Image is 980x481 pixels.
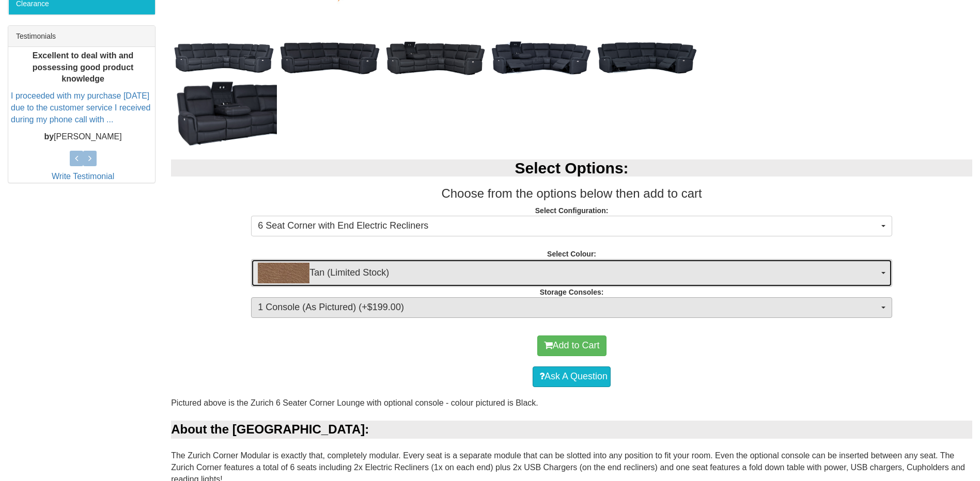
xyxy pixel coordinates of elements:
[251,259,892,287] button: Tan (Limited Stock)Tan (Limited Stock)
[535,206,609,215] strong: Select Configuration:
[533,366,611,387] a: Ask A Question
[547,250,596,258] strong: Select Colour:
[8,26,155,47] div: Testimonials
[258,219,879,233] span: 6 Seat Corner with End Electric Recliners
[258,263,879,283] span: Tan (Limited Stock)
[11,91,150,124] a: I proceeded with my purchase [DATE] due to the customer service I received during my phone call w...
[52,172,114,181] a: Write Testimonial
[171,187,972,200] h3: Choose from the options below then add to cart
[33,51,134,84] b: Excellent to deal with and possessing good product knowledge
[11,131,155,143] p: [PERSON_NAME]
[251,216,892,236] button: 6 Seat Corner with End Electric Recliners
[44,132,54,141] b: by
[258,301,879,314] span: 1 Console (As Pictured) (+$199.00)
[540,288,604,296] strong: Storage Consoles:
[537,335,606,356] button: Add to Cart
[515,159,629,177] b: Select Options:
[258,263,309,283] img: Tan (Limited Stock)
[251,297,892,318] button: 1 Console (As Pictured) (+$199.00)
[171,421,972,438] div: About the [GEOGRAPHIC_DATA]:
